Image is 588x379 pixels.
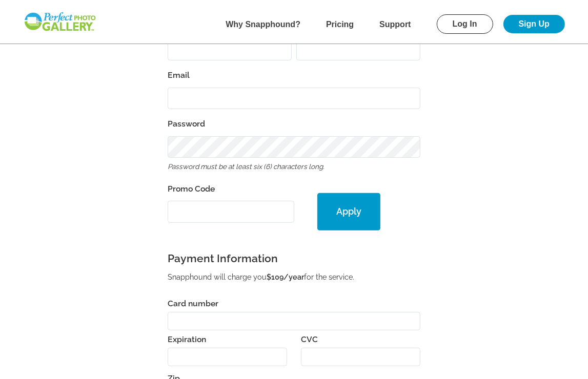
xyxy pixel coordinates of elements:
i: Password must be at least six (6) characters long. [168,162,325,171]
button: Apply [317,193,380,230]
small: Snapphound will charge you for the service. [168,272,354,281]
h3: Payment Information [168,249,421,268]
a: Log In [437,14,493,34]
a: Why Snapphound? [226,20,300,29]
a: Pricing [326,20,354,29]
label: Email [168,68,421,82]
a: Sign Up [503,15,565,33]
label: Password [168,117,421,131]
a: Support [379,20,411,29]
iframe: Secure expiration date input frame [175,353,279,362]
label: CVC [301,330,318,344]
b: $109/year [267,272,304,281]
label: Promo Code [168,182,294,196]
iframe: Secure CVC input frame [309,353,413,362]
img: Snapphound Logo [23,11,97,32]
label: Card number [168,294,218,308]
label: Expiration [168,330,206,344]
iframe: Secure card number input frame [175,317,413,326]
